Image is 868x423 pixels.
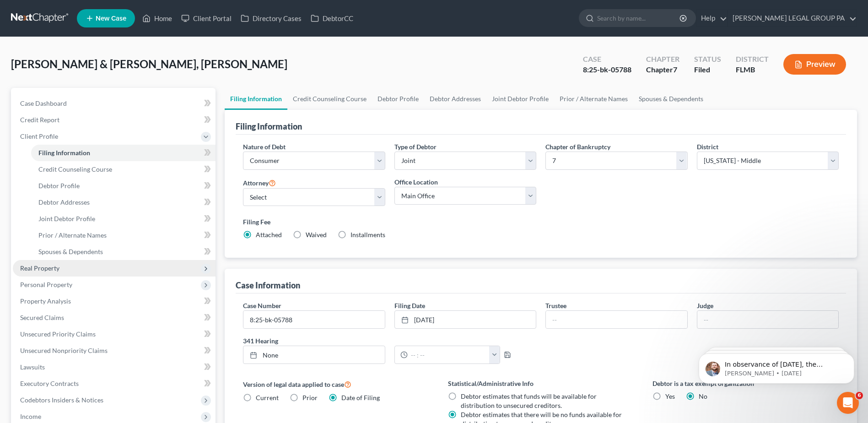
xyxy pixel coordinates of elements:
[20,297,71,305] span: Property Analysis
[372,88,424,110] a: Debtor Profile
[38,198,90,206] span: Debtor Addresses
[13,95,216,112] a: Case Dashboard
[394,142,437,152] label: Type of Debtor
[31,227,216,244] a: Prior / Alternate Names
[856,392,863,399] span: 6
[20,396,103,404] span: Codebtors Insiders & Notices
[306,10,358,27] a: DebtorCC
[646,65,679,75] div: Chapter
[673,65,677,74] span: 7
[20,330,96,338] span: Unsecured Priority Claims
[20,412,41,420] span: Income
[306,231,327,239] span: Waived
[20,363,45,371] span: Lawsuits
[736,65,769,75] div: FLMB
[728,10,857,27] a: [PERSON_NAME] LEGAL GROUP PA
[665,392,675,400] span: Yes
[694,65,721,75] div: Filed
[597,10,681,27] input: Search by name...
[243,142,286,152] label: Nature of Debt
[13,342,216,359] a: Unsecured Nonpriority Claims
[461,392,597,409] span: Debtor estimates that funds will be available for distribution to unsecured creditors.
[341,394,380,401] span: Date of Filing
[38,215,95,222] span: Joint Debtor Profile
[350,231,385,239] span: Installments
[13,359,216,375] a: Lawsuits
[236,121,302,132] div: Filing Information
[38,182,80,190] span: Debtor Profile
[694,54,721,65] div: Status
[697,311,838,328] input: --
[243,346,384,363] a: None
[20,347,108,354] span: Unsecured Nonpriority Claims
[256,231,282,239] span: Attached
[243,301,281,310] label: Case Number
[31,194,216,211] a: Debtor Addresses
[13,309,216,326] a: Secured Claims
[395,311,536,328] a: [DATE]
[13,326,216,342] a: Unsecured Priority Claims
[243,177,276,188] label: Attorney
[236,280,300,291] div: Case Information
[696,10,727,27] a: Help
[646,54,679,65] div: Chapter
[545,301,566,310] label: Trustee
[236,10,306,27] a: Directory Cases
[408,346,490,363] input: -- : --
[545,142,610,152] label: Chapter of Bankruptcy
[633,88,709,110] a: Spouses & Dependents
[31,161,216,178] a: Credit Counseling Course
[96,15,126,22] span: New Case
[11,57,287,70] span: [PERSON_NAME] & [PERSON_NAME], [PERSON_NAME]
[38,149,90,157] span: Filing Information
[20,116,59,124] span: Credit Report
[13,375,216,392] a: Executory Contracts
[20,281,72,288] span: Personal Property
[652,379,839,388] label: Debtor is a tax exempt organization
[177,10,236,27] a: Client Portal
[13,293,216,309] a: Property Analysis
[583,65,631,75] div: 8:25-bk-05788
[243,379,429,390] label: Version of legal data applied to case
[394,177,438,187] label: Office Location
[31,244,216,260] a: Spouses & Dependents
[256,394,279,401] span: Current
[31,178,216,194] a: Debtor Profile
[20,132,58,140] span: Client Profile
[20,380,79,387] span: Executory Contracts
[736,54,769,65] div: District
[685,334,868,398] iframe: Intercom notifications message
[243,217,839,227] label: Filing Fee
[31,145,216,161] a: Filing Information
[13,112,216,128] a: Credit Report
[697,142,718,152] label: District
[20,264,59,272] span: Real Property
[583,54,631,65] div: Case
[38,165,112,173] span: Credit Counseling Course
[225,88,287,110] a: Filing Information
[554,88,633,110] a: Prior / Alternate Names
[20,99,67,107] span: Case Dashboard
[546,311,687,328] input: --
[486,88,554,110] a: Joint Debtor Profile
[238,336,541,346] label: 341 Hearing
[837,392,859,414] iframe: Intercom live chat
[31,211,216,227] a: Joint Debtor Profile
[394,301,425,310] label: Filing Date
[697,301,713,310] label: Judge
[138,10,177,27] a: Home
[38,248,103,255] span: Spouses & Dependents
[699,392,707,400] span: No
[38,231,107,239] span: Prior / Alternate Names
[448,379,634,388] label: Statistical/Administrative Info
[302,394,318,401] span: Prior
[20,314,64,321] span: Secured Claims
[783,54,846,75] button: Preview
[243,311,384,328] input: Enter case number...
[287,88,372,110] a: Credit Counseling Course
[424,88,486,110] a: Debtor Addresses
